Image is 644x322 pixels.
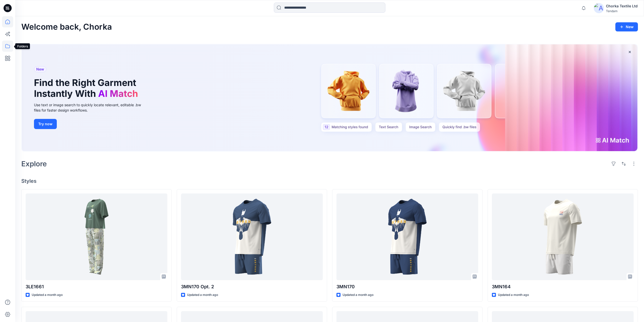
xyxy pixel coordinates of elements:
[36,66,44,72] span: New
[615,22,638,31] button: New
[98,88,138,99] span: AI Match
[34,119,57,129] button: Try now
[21,178,638,184] h4: Styles
[21,160,47,168] h2: Explore
[606,3,638,9] div: Chorka Textile Ltd
[492,193,634,280] a: 3MN164
[32,292,63,298] p: Updated a month ago
[498,292,529,298] p: Updated a month ago
[26,283,167,290] p: 3LE1661
[594,3,604,13] img: avatar
[181,193,323,280] a: 3MN170 Opt. 2
[336,193,478,280] a: 3MN170
[34,77,140,99] h1: Find the Right Garment Instantly With
[21,22,112,32] h2: Welcome back, Chorka
[343,292,373,298] p: Updated a month ago
[34,102,148,113] div: Use text or image search to quickly locate relevant, editable .bw files for faster design workflows.
[336,283,478,290] p: 3MN170
[181,283,323,290] p: 3MN170 Opt. 2
[187,292,218,298] p: Updated a month ago
[606,9,638,13] div: Tendam
[26,193,167,280] a: 3LE1661
[492,283,634,290] p: 3MN164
